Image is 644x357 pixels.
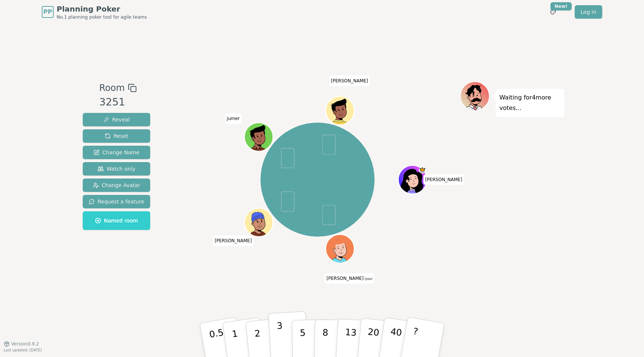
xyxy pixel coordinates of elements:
span: Planning Poker [57,4,147,14]
button: New! [546,5,560,19]
span: Version 0.9.2 [11,341,39,347]
button: Version0.9.2 [4,341,39,347]
button: Click to change your avatar [326,235,353,262]
span: Reveal [103,116,130,123]
span: PP [43,7,52,16]
span: Reset [105,132,128,140]
p: Waiting for 4 more votes... [499,92,561,113]
a: PPPlanning PokerNo.1 planning poker tool for agile teams [42,4,147,20]
span: Room [99,81,124,95]
span: Named room [95,217,138,224]
button: Reset [83,129,150,143]
span: (you) [364,277,373,281]
div: 3251 [99,95,136,110]
button: Named room [83,211,150,230]
span: Click to change your name [423,174,464,185]
span: Request a feature [89,198,144,205]
span: Click to change your name [325,273,374,284]
button: Watch only [83,162,150,176]
span: Change Avatar [93,181,141,189]
span: Click to change your name [329,76,370,86]
button: Change Avatar [83,178,150,192]
a: Log in [575,5,602,19]
span: Thomas is the host [419,166,426,173]
span: Watch only [98,165,136,173]
div: New! [550,2,572,10]
button: Request a feature [83,195,150,208]
span: No.1 planning poker tool for agile teams [57,14,147,20]
button: Reveal [83,113,150,126]
span: Change Name [94,149,139,156]
span: Click to change your name [225,113,241,124]
span: Last updated: [DATE] [4,348,42,352]
span: Click to change your name [213,236,254,246]
button: Change Name [83,146,150,159]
